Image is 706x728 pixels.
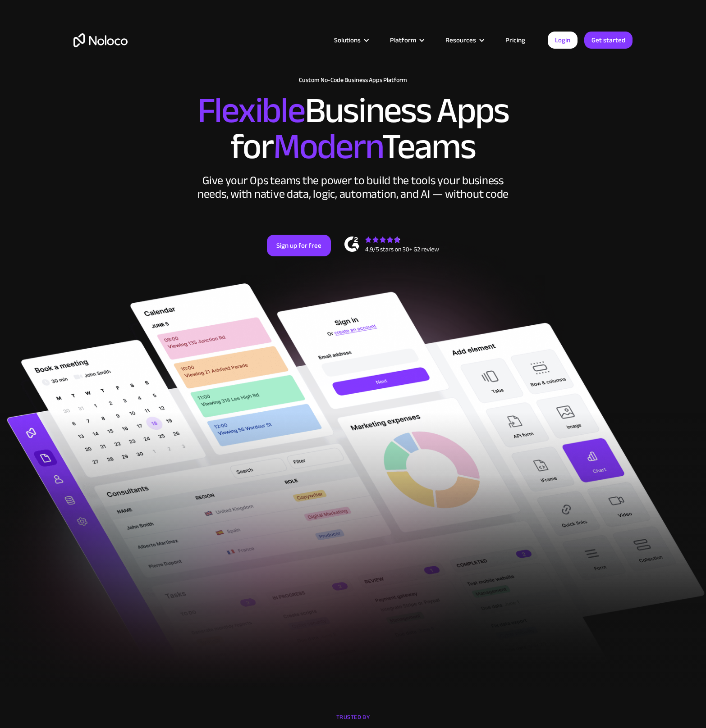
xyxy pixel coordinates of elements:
div: Solutions [334,34,361,46]
a: home [73,33,128,47]
div: Resources [445,34,476,46]
div: Solutions [323,34,379,46]
div: Platform [379,34,434,46]
div: Give your Ops teams the power to build the tools your business needs, with native data, logic, au... [195,174,511,201]
span: Modern [273,113,382,180]
div: Resources [434,34,494,46]
a: Get started [584,32,633,49]
a: Pricing [494,34,536,46]
div: Platform [390,34,416,46]
a: Login [548,32,578,49]
a: Sign up for free [267,235,331,256]
span: Flexible [197,77,305,144]
h2: Business Apps for Teams [73,93,633,165]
